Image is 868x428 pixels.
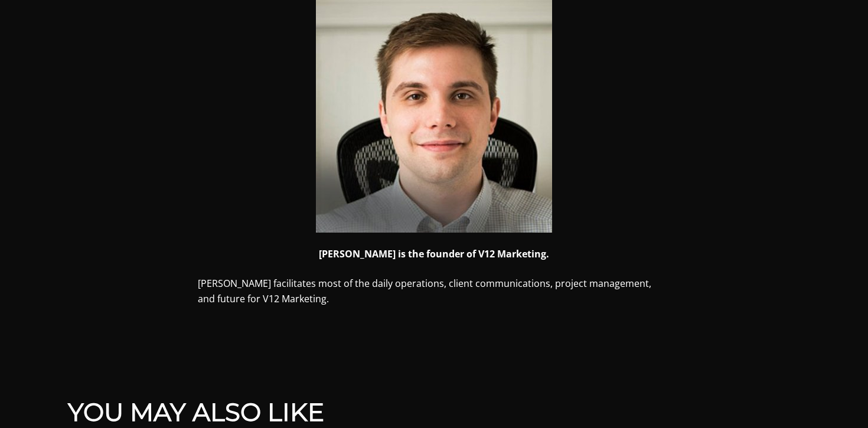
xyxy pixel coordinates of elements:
[319,247,549,260] strong: [PERSON_NAME] is the founder of V12 Marketing.
[198,276,670,306] p: [PERSON_NAME] facilitates most of the daily operations, client communications, project management...
[809,371,868,428] iframe: Chat Widget
[68,397,800,427] h2: You May Also Like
